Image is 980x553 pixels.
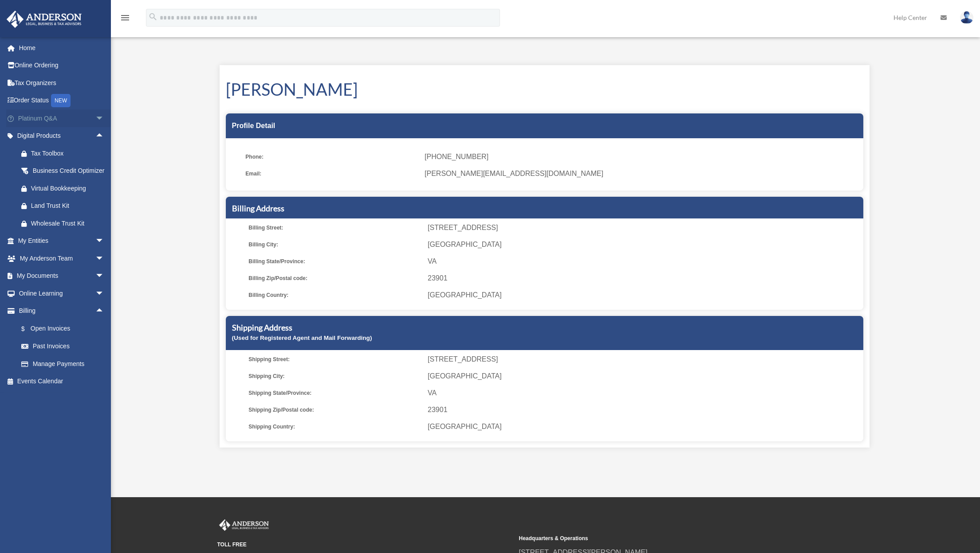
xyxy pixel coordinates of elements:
i: menu [120,12,130,23]
div: Virtual Bookkeeping [31,183,106,194]
div: Business Credit Optimizer [31,165,106,176]
a: My Entitiesarrow_drop_down [6,232,118,250]
span: arrow_drop_up [95,127,113,145]
span: [GEOGRAPHIC_DATA] [428,421,860,433]
span: Billing State/Province: [248,255,421,268]
span: [GEOGRAPHIC_DATA] [428,289,860,301]
a: Home [6,39,118,57]
a: Order StatusNEW [6,92,118,110]
a: Wholesale Trust Kit [12,214,118,232]
a: menu [120,16,130,23]
span: Shipping State/Province: [248,387,421,399]
div: Wholesale Trust Kit [31,218,106,229]
span: 23901 [428,404,860,416]
a: My Documentsarrow_drop_down [6,267,118,285]
small: Headquarters & Operations [519,534,815,543]
h5: Shipping Address [232,322,857,333]
a: Online Ordering [6,57,118,74]
span: 23901 [428,272,860,284]
span: Email: [245,167,418,180]
span: Shipping City: [248,370,421,382]
a: Digital Productsarrow_drop_up [6,127,118,145]
img: User Pic [960,11,973,24]
img: Anderson Advisors Platinum Portal [217,519,271,531]
span: arrow_drop_down [95,267,113,285]
span: Billing Street: [248,222,421,234]
span: arrow_drop_up [95,302,113,320]
h1: [PERSON_NAME] [226,78,863,101]
span: arrow_drop_down [95,249,113,268]
a: Virtual Bookkeeping [12,179,118,197]
a: Business Credit Optimizer [12,162,118,180]
div: Land Trust Kit [31,200,106,211]
a: Tax Organizers [6,74,118,92]
span: [STREET_ADDRESS] [428,353,860,366]
span: Shipping Zip/Postal code: [248,404,421,416]
span: $ [26,323,31,335]
div: NEW [51,94,71,107]
a: My Anderson Teamarrow_drop_down [6,249,118,267]
span: Shipping Street: [248,353,421,366]
span: [STREET_ADDRESS] [428,222,860,234]
span: [PERSON_NAME][EMAIL_ADDRESS][DOMAIN_NAME] [425,167,857,180]
span: Billing City: [248,238,421,251]
span: Billing Country: [248,289,421,301]
img: Anderson Advisors Platinum Portal [4,11,84,28]
span: Phone: [245,151,418,163]
i: search [148,12,158,22]
div: Tax Toolbox [31,148,106,159]
a: Manage Payments [12,355,118,373]
span: [PHONE_NUMBER] [425,151,857,163]
span: VA [428,387,860,399]
span: Shipping Country: [248,421,421,433]
a: Past Invoices [12,338,118,355]
h5: Billing Address [232,203,857,214]
span: arrow_drop_down [95,284,113,303]
span: arrow_drop_down [95,109,113,128]
a: Platinum Q&Aarrow_drop_down [6,109,118,127]
span: arrow_drop_down [95,232,113,250]
a: Land Trust Kit [12,197,118,215]
span: Billing Zip/Postal code: [248,272,421,284]
a: Online Learningarrow_drop_down [6,284,118,302]
small: (Used for Registered Agent and Mail Forwarding) [232,335,372,341]
div: Profile Detail [226,113,863,138]
a: Tax Toolbox [12,144,118,162]
a: Billingarrow_drop_up [6,302,118,320]
a: $Open Invoices [12,319,118,338]
small: TOLL FREE [217,540,513,549]
a: Events Calendar [6,373,118,390]
span: VA [428,255,860,268]
span: [GEOGRAPHIC_DATA] [428,370,860,382]
span: [GEOGRAPHIC_DATA] [428,238,860,251]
